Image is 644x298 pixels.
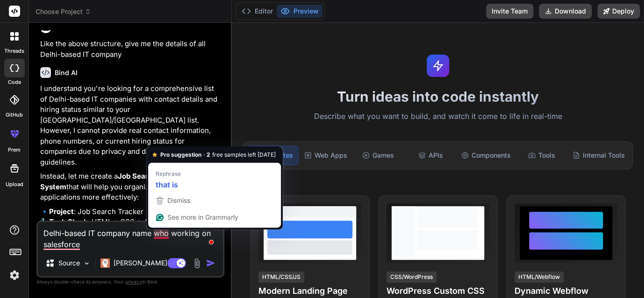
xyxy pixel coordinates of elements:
button: Deploy [597,4,640,19]
p: I understand you're looking for a comprehensive list of Delhi-based IT companies with contact det... [40,83,222,167]
div: Tools [516,146,567,165]
label: GitHub [6,111,23,119]
button: Download [539,4,592,19]
div: APIs [405,146,456,165]
div: HTML/CSS/JS [258,271,304,283]
img: icon [206,258,215,268]
h4: Modern Landing Page [258,284,361,298]
img: attachment [192,258,202,269]
img: Pick Models [83,259,91,267]
div: Web Apps [301,146,351,165]
p: Always double-check its answers. Your in Bind [36,277,224,286]
div: HTML/Webflow [515,271,564,283]
strong: Tech Stack [49,217,88,226]
p: Instead, let me create a that will help you organize and track your job applications more effecti... [40,171,222,203]
div: Internal Tools [569,146,629,165]
p: 🔹 : Job Search Tracker 🔧 : HTML + CSS + JavaScript 📁 : [40,207,222,238]
h1: Turn ideas into code instantly [237,88,638,105]
textarea: To enrich screen reader interactions, please activate Accessibility in Grammarly extension settings [38,222,223,250]
p: [PERSON_NAME] 4 S.. [114,258,183,268]
div: Websites [247,146,299,165]
strong: Job Search Management System [40,172,206,191]
div: Components [458,146,515,165]
span: Choose Project [36,7,91,16]
div: Games [353,146,403,165]
h6: Bind AI [55,68,78,77]
img: settings [7,267,22,283]
button: Preview [277,5,322,18]
label: Upload [6,180,23,188]
label: prem [8,146,21,154]
button: Invite Team [486,4,533,19]
label: code [8,78,21,86]
p: Like the above structure, give me the details of all Delhi-based IT company [40,39,222,60]
label: threads [4,47,24,55]
strong: Project [49,207,74,216]
div: CSS/WordPress [386,271,436,283]
p: Describe what you want to build, and watch it come to life in real-time [237,111,638,123]
p: Source [58,258,80,268]
img: Claude 4 Sonnet [100,258,110,268]
h4: WordPress Custom CSS [386,284,489,298]
button: Editor [238,5,277,18]
span: privacy [125,279,142,284]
